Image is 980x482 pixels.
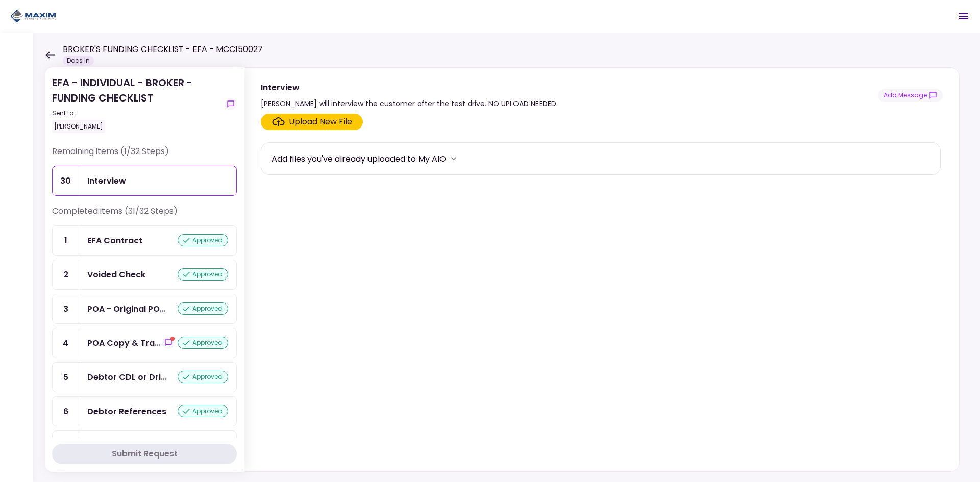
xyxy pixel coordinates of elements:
[53,363,79,392] div: 5
[162,337,175,349] button: show-messages
[87,337,161,349] div: POA Copy & Tracking Receipt
[951,4,976,29] button: Open menu
[261,97,558,110] div: [PERSON_NAME] will interview the customer after the test drive. NO UPLOAD NEEDED.
[52,145,237,166] div: Remaining items (1/32 Steps)
[178,371,228,383] div: approved
[52,205,237,225] div: Completed items (31/32 Steps)
[261,114,363,130] span: Click here to upload the required document
[87,234,142,247] div: EFA Contract
[53,397,79,426] div: 6
[53,260,79,289] div: 2
[52,109,220,118] div: Sent to:
[87,405,166,418] div: Debtor References
[878,89,943,102] button: show-messages
[87,371,167,384] div: Debtor CDL or Driver License
[52,294,237,324] a: 3POA - Original POA (not CA or GA)approved
[178,337,228,349] div: approved
[261,81,558,94] div: Interview
[52,166,237,196] a: 30Interview
[53,328,79,358] div: 4
[53,431,79,460] div: 7
[289,116,352,128] div: Upload New File
[53,166,79,195] div: 30
[52,75,220,133] div: EFA - INDIVIDUAL - BROKER - FUNDING CHECKLIST
[112,448,178,460] div: Submit Request
[52,444,237,464] button: Submit Request
[446,151,461,166] button: more
[53,226,79,255] div: 1
[52,430,237,461] a: 73 Months PERSONAL Bank Statementsapproved
[178,302,228,315] div: approved
[87,174,126,187] div: Interview
[52,362,237,392] a: 5Debtor CDL or Driver Licenseapproved
[244,67,960,472] div: Interview[PERSON_NAME] will interview the customer after the test drive. NO UPLOAD NEEDED.show-me...
[178,405,228,417] div: approved
[63,43,263,56] h1: BROKER'S FUNDING CHECKLIST - EFA - MCC150027
[10,9,56,24] img: Partner icon
[272,153,446,165] div: Add files you've already uploaded to My AIO
[52,396,237,426] a: 6Debtor Referencesapproved
[52,120,105,133] div: [PERSON_NAME]
[178,268,228,281] div: approved
[53,294,79,323] div: 3
[52,225,237,256] a: 1EFA Contractapproved
[52,328,237,358] a: 4POA Copy & Tracking Receiptshow-messagesapproved
[52,260,237,290] a: 2Voided Checkapproved
[178,234,228,246] div: approved
[87,268,145,281] div: Voided Check
[63,56,94,66] div: Docs In
[87,302,166,315] div: POA - Original POA (not CA or GA)
[225,98,237,110] button: show-messages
